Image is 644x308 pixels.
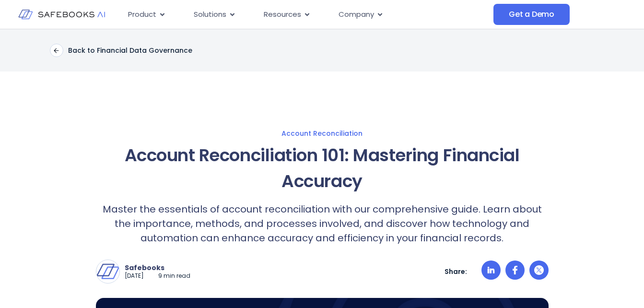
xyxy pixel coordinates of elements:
p: Back to Financial Data Governance [68,46,192,55]
p: Master the essentials of account reconciliation with our comprehensive guide. Learn about the imp... [96,202,549,245]
span: Product [128,9,156,20]
span: Get a Demo [509,10,554,19]
span: Company [339,9,374,20]
h1: Account Reconciliation 101: Mastering Financial Accuracy [96,142,549,194]
span: Solutions [194,9,226,20]
p: [DATE] [125,272,144,280]
p: Safebooks [125,263,190,272]
p: Share: [445,267,467,276]
a: Get a Demo [493,4,570,25]
span: Resources [264,9,301,20]
nav: Menu [120,5,493,24]
div: Menu Toggle [120,5,493,24]
img: Safebooks [96,260,119,283]
a: Account Reconciliation [10,129,634,138]
p: 9 min read [158,272,190,280]
a: Back to Financial Data Governance [50,44,192,57]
